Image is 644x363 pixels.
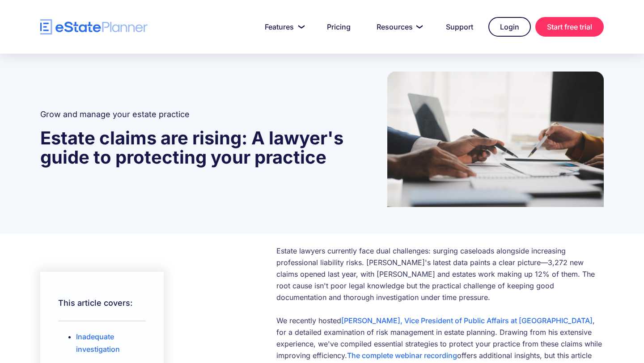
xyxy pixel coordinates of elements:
[58,294,146,312] h2: This article covers:
[341,316,593,325] a: [PERSON_NAME], Vice President of Public Affairs at [GEOGRAPHIC_DATA]
[76,332,120,354] a: Inadequate investigation
[488,17,531,37] a: Login
[316,18,361,36] a: Pricing
[40,109,365,120] h2: Grow and manage your estate practice
[535,17,604,37] a: Start free trial
[40,19,148,35] a: home
[366,18,431,36] a: Resources
[254,18,312,36] a: Features
[40,127,343,168] strong: Estate claims are rising: A lawyer's guide to protecting your practice
[347,351,457,360] a: The complete webinar recording
[435,18,484,36] a: Support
